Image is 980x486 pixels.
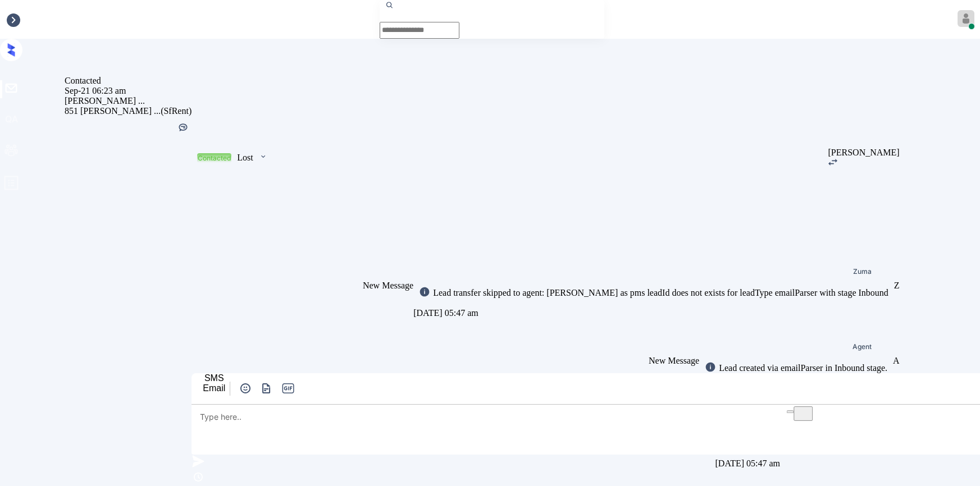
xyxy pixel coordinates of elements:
div: 851 [PERSON_NAME] ... (SfRent) [65,106,192,116]
img: icon-zuma [705,361,716,373]
span: profile [3,175,19,195]
img: icon-zuma [259,152,267,162]
div: [DATE] 05:47 am [413,305,894,321]
div: Contacted [65,76,192,86]
div: [PERSON_NAME] [828,148,900,158]
div: A [893,356,900,366]
span: New Message [649,356,699,365]
div: [PERSON_NAME] ... [65,96,192,106]
div: Kelsey was silent [177,122,189,135]
div: Email [203,383,225,393]
img: icon-zuma [239,382,252,395]
div: Inbox [6,15,26,25]
img: avatar [958,10,974,27]
img: icon-zuma [828,159,837,166]
img: icon-zuma [192,455,205,468]
img: icon-zuma [192,470,205,484]
div: Lost [237,153,253,163]
div: Z [894,281,900,291]
div: Sep-21 06:23 am [65,86,192,96]
button: icon-zuma [259,382,275,395]
img: icon-zuma [259,382,274,395]
span: Agent [853,343,872,350]
button: icon-zuma [238,382,253,395]
img: Kelsey was silent [177,122,189,133]
div: SMS [203,373,225,383]
img: icon-zuma [419,286,430,297]
span: New Message [363,281,413,290]
div: Zuma [853,268,872,275]
div: Lead transfer skipped to agent: [PERSON_NAME] as pms leadId does not exists for leadType emailPar... [430,288,888,298]
div: Lead created via emailParser in Inbound stage. [716,363,887,373]
div: Contacted [198,154,231,162]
